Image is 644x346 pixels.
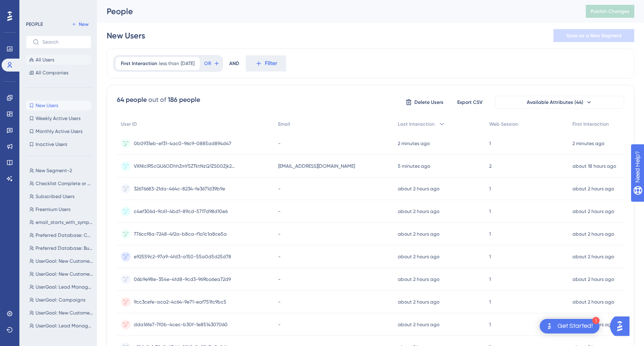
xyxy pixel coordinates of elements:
time: about 2 hours ago [398,322,439,327]
span: 1 [489,253,491,260]
div: 64 people [117,95,147,105]
span: 1 [489,231,491,237]
button: All Users [26,55,91,65]
span: OR [204,60,211,67]
span: All Companies [36,70,68,76]
span: [EMAIL_ADDRESS][DOMAIN_NAME] [278,163,355,169]
span: e92559c2-97a9-4fd3-a150-55a0d5d25d78 [134,253,231,260]
span: 1 [489,321,491,328]
span: 1 [489,186,491,192]
button: All Companies [26,68,91,78]
span: UserGoal: New Customers, Lead Management [36,258,93,264]
span: 32676683-21da-464c-8234-fe3671d39b9e [134,186,225,192]
button: New Segment-2 [26,166,96,175]
span: Preferred Database: Business [36,245,93,251]
span: Save as a New Segment [566,32,622,39]
span: Checklist Complete or Dismissed [36,180,93,187]
button: UserGoal: New Customers [26,308,96,318]
button: Save as a New Segment [553,29,634,42]
iframe: UserGuiding AI Assistant Launcher [610,314,634,338]
span: Export CSV [457,99,483,105]
span: 1 [489,276,491,283]
button: Checklist Complete or Dismissed [26,179,96,188]
span: Need Help? [19,2,51,12]
time: about 2 hours ago [398,254,439,259]
time: about 2 hours ago [572,276,614,282]
button: UserGoal: New Customers, Lead Management [26,256,96,266]
span: Web Session [489,121,518,127]
span: UserGoal: Campaigns [36,297,85,303]
span: 1 [489,299,491,305]
button: Preferred Database: Business [26,243,96,253]
div: 186 people [168,95,200,105]
span: Weekly Active Users [36,115,80,122]
button: Export CSV [450,96,490,109]
span: [DATE] [181,60,194,67]
span: Publish Changes [591,8,629,15]
span: Email [278,121,290,127]
button: email_starts_with_symphony [26,217,96,227]
div: AND [229,55,239,72]
div: 1 [592,317,600,324]
span: 9cc3cefe-aca2-4c64-9e71-eaf751fc9bc5 [134,299,226,305]
button: Filter [246,55,286,72]
time: 2 minutes ago [398,141,430,146]
span: Delete Users [414,99,443,105]
button: Preferred Database: Consumer [26,230,96,240]
span: UserGoal: Lead Management [36,323,93,329]
span: UserGoal: New Customers [36,310,93,316]
time: about 18 hours ago [572,163,616,169]
span: 776ccf8a-7248-4f2a-b8ca-f1a1c1a8ce5a [134,231,227,237]
span: 0b0931eb-ef31-4ac0-96c9-0885ad894d47 [134,140,231,147]
span: All Users [36,57,54,63]
button: Inactive Users [26,139,91,149]
time: about 2 hours ago [398,231,439,237]
time: 5 minutes ago [398,163,430,169]
div: Open Get Started! checklist, remaining modules: 1 [540,319,600,333]
button: Available Attributes (44) [495,96,624,109]
span: VXNlclR5cGU6ODhhZmY5ZTktNzQ1ZS00Zjk2LTkxYzUtN2U5M2I2MGI4MjRj [134,163,235,169]
button: Weekly Active Users [26,114,91,123]
button: UserGoal: Campaigns [26,295,96,305]
span: Last Interaction [398,121,435,127]
time: about 2 hours ago [572,254,614,259]
div: PEOPLE [26,21,43,27]
span: - [278,140,281,147]
span: New Segment-2 [36,167,72,174]
span: New Users [36,102,58,109]
button: Monthly Active Users [26,127,91,136]
button: Delete Users [404,96,445,109]
time: about 2 hours ago [572,209,614,214]
span: Monthly Active Users [36,128,82,135]
span: Inactive Users [36,141,67,148]
div: Get Started! [557,322,593,331]
time: about 2 hours ago [572,231,614,237]
time: about 2 hours ago [398,186,439,192]
img: launcher-image-alternative-text [545,321,554,331]
span: - [278,186,281,192]
span: - [278,321,281,328]
button: UserGoal: Lead Management, Campaigns [26,282,96,292]
span: - [278,231,281,237]
span: dda16fe7-7f0b-4cec-b30f-1e8514307060 [134,321,228,328]
button: OR [203,57,221,70]
span: - [278,208,281,215]
span: 2 [489,163,492,169]
span: First Interaction [121,60,157,67]
span: Subscribed Users [36,193,74,200]
span: Preferred Database: Consumer [36,232,93,238]
time: 2 minutes ago [572,141,604,146]
span: 06b9e98e-354e-4fd8-9cd3-969ba6ea72d9 [134,276,231,283]
time: about 2 hours ago [398,209,439,214]
span: User ID [121,121,137,127]
span: 1 [489,140,491,147]
button: Publish Changes [586,5,634,18]
button: Subscribed Users [26,192,96,201]
time: about 2 hours ago [398,276,439,282]
span: 1 [489,208,491,215]
div: People [107,6,566,17]
time: about 2 hours ago [572,299,614,305]
button: Freemium Users [26,205,96,214]
span: New [79,21,89,27]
